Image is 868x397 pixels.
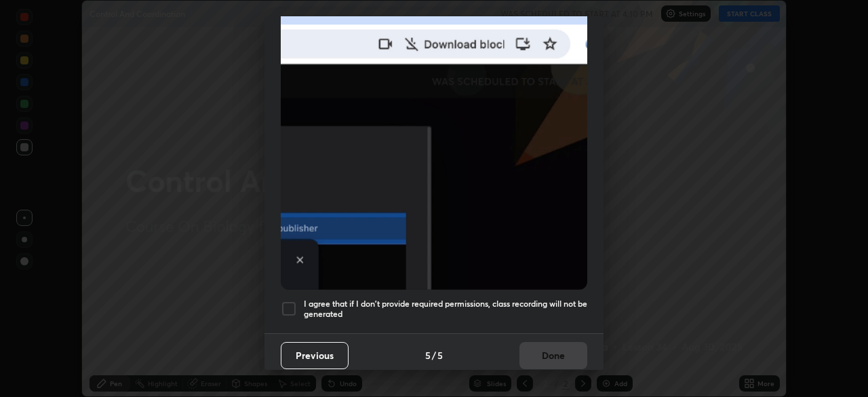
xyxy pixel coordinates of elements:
[281,342,349,369] button: Previous
[425,348,431,362] h4: 5
[432,348,436,362] h4: /
[437,348,443,362] h4: 5
[304,299,587,320] h5: I agree that if I don't provide required permissions, class recording will not be generated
